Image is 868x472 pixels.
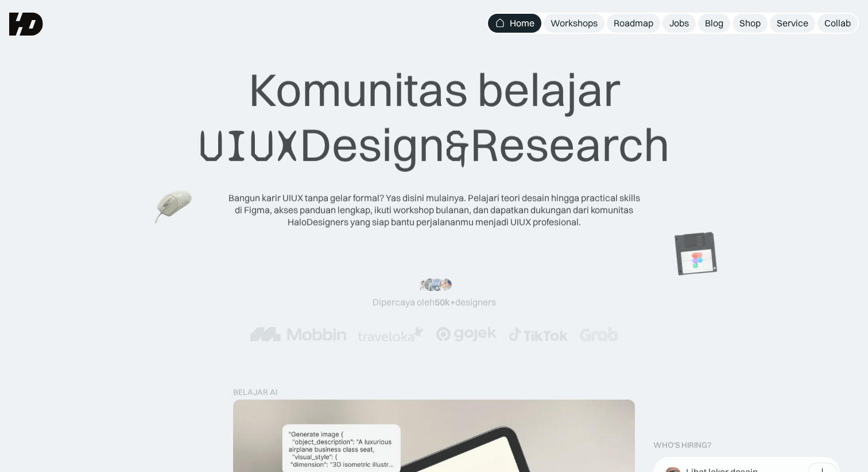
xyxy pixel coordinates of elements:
[817,14,858,33] a: Collab
[770,14,815,33] a: Service
[653,440,711,450] div: WHO’S HIRING?
[824,17,851,29] div: Collab
[662,14,696,33] a: Jobs
[488,14,541,33] a: Home
[445,119,470,174] span: &
[705,17,723,29] div: Blog
[614,17,653,29] div: Roadmap
[698,14,730,33] a: Blog
[199,62,670,174] div: Komunitas belajar Design Research
[227,192,641,228] div: Bangun karir UIUX tanpa gelar formal? Yas disini mulainya. Pelajari teori desain hingga practical...
[607,14,660,33] a: Roadmap
[233,388,277,397] div: belajar ai
[669,17,689,29] div: Jobs
[777,17,808,29] div: Service
[551,17,598,29] div: Workshops
[435,297,455,308] span: 50k+
[199,119,300,174] span: UIUX
[373,297,496,309] div: Dipercaya oleh designers
[739,17,761,29] div: Shop
[544,14,604,33] a: Workshops
[510,17,534,29] div: Home
[733,14,768,33] a: Shop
